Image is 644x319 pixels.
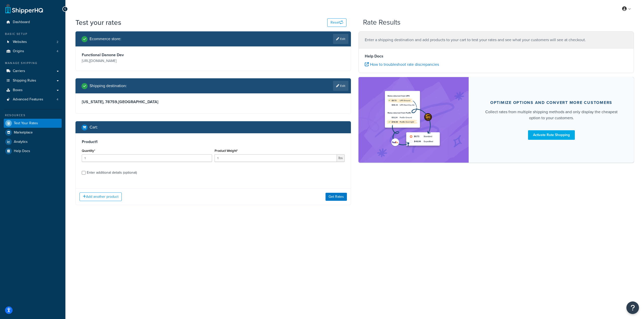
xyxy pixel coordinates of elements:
[490,100,612,105] div: Optimize options and convert more customers
[4,47,62,56] a: Origins4
[4,37,62,47] a: Websites2
[365,36,628,43] p: Enter a shipping destination and add products to your cart to test your rates and see what your c...
[82,149,95,153] label: Quantity*
[363,19,400,26] h2: Rate Results
[82,99,345,104] h3: [US_STATE], 78759 , [GEOGRAPHIC_DATA]
[382,85,445,155] img: feature-image-rateshop-7084cbbcb2e67ef1d54c2e976f0e592697130d5817b016cf7cc7e13314366067.png
[337,154,345,162] span: lbs
[14,149,30,153] span: Help Docs
[333,81,348,91] a: Edit
[626,301,639,314] button: Open Resource Center
[215,149,238,153] label: Product Weight*
[13,79,36,83] span: Shipping Rules
[4,95,62,104] li: Advanced Features
[4,119,62,128] a: Test Your Rates
[4,18,62,27] a: Dashboard
[57,49,58,53] span: 4
[90,37,121,41] h2: Ecommerce store :
[13,69,25,73] span: Carriers
[82,154,212,162] input: 0
[57,97,58,102] span: 4
[13,88,23,92] span: Boxes
[13,97,43,102] span: Advanced Features
[4,113,62,117] div: Resources
[14,121,38,125] span: Test Your Rates
[365,53,628,59] h4: Help Docs
[4,147,62,156] a: Help Docs
[4,47,62,56] li: Origins
[4,76,62,85] a: Shipping Rules
[4,37,62,47] li: Websites
[4,61,62,65] div: Manage Shipping
[90,84,127,88] h2: Shipping destination :
[82,139,345,144] h3: Product 1
[82,57,212,65] p: [URL][DOMAIN_NAME]
[13,40,27,44] span: Websites
[327,18,346,27] button: Reset
[13,20,30,24] span: Dashboard
[14,140,28,144] span: Analytics
[82,171,86,175] input: Enter additional details (optional)
[90,125,98,130] h2: Cart :
[4,67,62,76] a: Carriers
[75,18,121,27] h1: Test your rates
[4,128,62,137] a: Marketplace
[4,32,62,36] div: Basic Setup
[326,193,347,201] button: Get Rates
[528,130,575,140] a: Activate Rate Shopping
[365,61,439,67] a: How to troubleshoot rate discrepancies
[82,52,212,57] h3: Functional Danone Dev
[87,169,137,176] div: Enter additional details (optional)
[14,131,33,135] span: Marketplace
[215,154,337,162] input: 0.00
[79,193,122,201] button: Add another product
[4,86,62,95] a: Boxes
[4,137,62,146] a: Analytics
[4,95,62,104] a: Advanced Features4
[13,49,24,53] span: Origins
[333,34,348,44] a: Edit
[481,109,622,121] div: Collect rates from multiple shipping methods and only display the cheapest option to your customers.
[57,40,58,44] span: 2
